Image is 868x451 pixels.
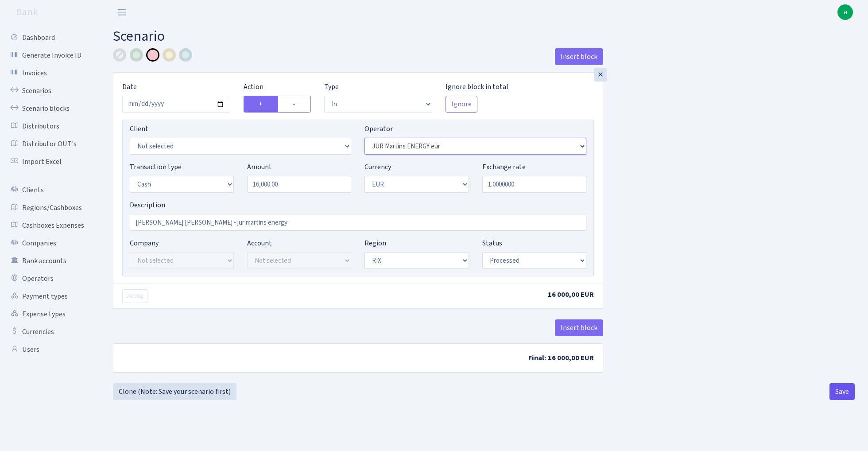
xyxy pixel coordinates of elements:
[4,323,93,341] a: Currencies
[594,68,607,82] div: ×
[482,238,502,249] label: Status
[4,270,93,288] a: Operators
[244,96,278,113] label: +
[829,383,855,400] button: Save
[555,319,603,336] button: Insert block
[4,117,93,135] a: Distributors
[364,238,386,249] label: Region
[4,135,93,153] a: Distributor OUT's
[247,238,272,249] label: Account
[4,234,93,252] a: Companies
[324,82,339,92] label: Type
[4,217,93,234] a: Cashboxes Expenses
[364,124,393,134] label: Operator
[4,47,93,64] a: Generate Invoice ID
[244,82,263,92] label: Action
[4,82,93,100] a: Scenarios
[4,153,93,171] a: Import Excel
[4,252,93,270] a: Bank accounts
[4,305,93,323] a: Expense types
[4,341,93,358] a: Users
[548,290,594,299] span: 16 000,00 EUR
[4,199,93,217] a: Regions/Cashboxes
[482,162,526,172] label: Exchange rate
[130,162,182,172] label: Transaction type
[4,29,93,47] a: Dashboard
[4,100,93,117] a: Scenario blocks
[4,181,93,199] a: Clients
[446,82,508,92] label: Ignore block in total
[555,48,603,65] button: Insert block
[122,82,137,92] label: Date
[4,64,93,82] a: Invoices
[130,124,148,134] label: Client
[446,96,477,113] button: Ignore
[364,162,391,172] label: Currency
[130,238,159,249] label: Company
[528,353,594,363] span: Final: 16 000,00 EUR
[278,96,311,113] label: -
[113,26,165,47] span: Scenario
[111,5,133,19] button: Toggle navigation
[837,4,853,20] a: a
[247,162,272,172] label: Amount
[4,288,93,305] a: Payment types
[113,383,236,400] a: Clone (Note: Save your scenario first)
[130,200,165,210] label: Description
[122,289,147,303] button: Debug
